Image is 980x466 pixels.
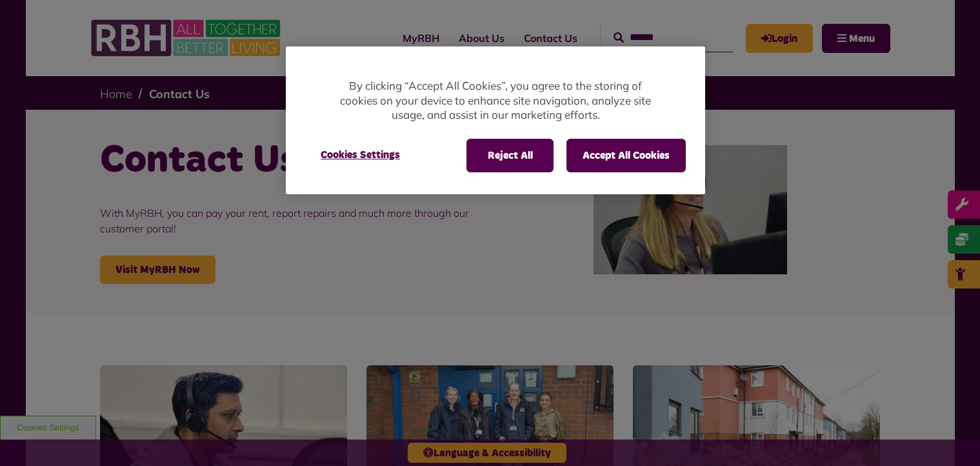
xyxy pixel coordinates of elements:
[337,79,654,123] p: By clicking “Accept All Cookies”, you agree to the storing of cookies on your device to enhance s...
[466,139,554,172] button: Reject All
[286,46,705,194] div: Privacy
[286,46,705,194] div: Cookie banner
[305,139,415,171] button: Cookies Settings
[566,139,686,172] button: Accept All Cookies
